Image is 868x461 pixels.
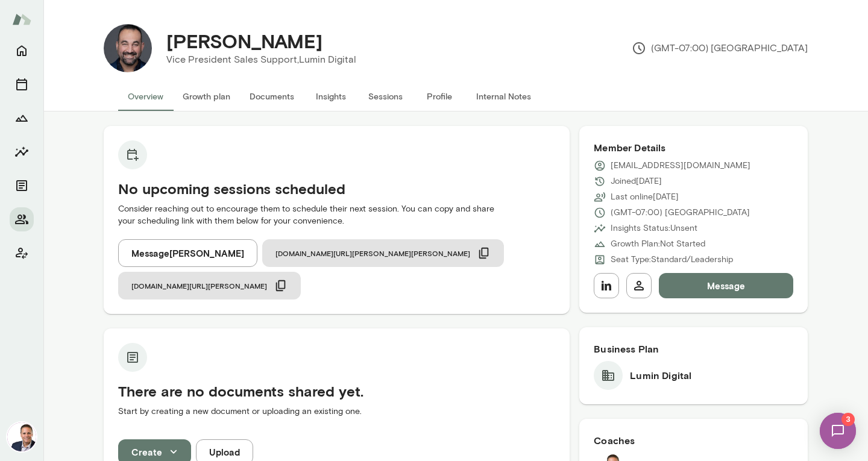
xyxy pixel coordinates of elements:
[611,222,697,234] p: Insights Status: Unsent
[240,82,304,111] button: Documents
[104,24,152,72] img: Atif Sabawi
[467,82,541,111] button: Internal Notes
[412,82,467,111] button: Profile
[10,39,34,63] button: Home
[118,272,301,299] button: [DOMAIN_NAME][URL][PERSON_NAME]
[275,248,470,258] span: [DOMAIN_NAME][URL][PERSON_NAME][PERSON_NAME]
[12,8,31,31] img: Mento
[630,368,691,383] h6: Lumin Digital
[611,238,705,250] p: Growth Plan: Not Started
[10,241,34,265] button: Client app
[7,422,36,451] img: Jon Fraser
[594,342,793,356] h6: Business Plan
[594,433,793,448] h6: Coaches
[611,160,750,172] p: [EMAIL_ADDRESS][DOMAIN_NAME]
[173,82,240,111] button: Growth plan
[118,381,555,401] h5: There are no documents shared yet.
[358,82,412,111] button: Sessions
[118,203,555,227] p: Consider reaching out to encourage them to schedule their next session. You can copy and share yo...
[262,239,504,267] button: [DOMAIN_NAME][URL][PERSON_NAME][PERSON_NAME]
[632,41,808,55] p: (GMT-07:00) [GEOGRAPHIC_DATA]
[304,82,358,111] button: Insights
[611,207,750,219] p: (GMT-07:00) [GEOGRAPHIC_DATA]
[166,30,322,52] h4: [PERSON_NAME]
[166,52,356,67] p: Vice President Sales Support, Lumin Digital
[10,140,34,164] button: Insights
[131,281,267,290] span: [DOMAIN_NAME][URL][PERSON_NAME]
[594,140,793,155] h6: Member Details
[118,406,555,418] p: Start by creating a new document or uploading an existing one.
[611,254,733,266] p: Seat Type: Standard/Leadership
[118,179,555,198] h5: No upcoming sessions scheduled
[10,207,34,231] button: Members
[118,239,257,267] button: Message[PERSON_NAME]
[118,82,173,111] button: Overview
[10,72,34,96] button: Sessions
[10,174,34,198] button: Documents
[611,191,679,203] p: Last online [DATE]
[10,106,34,130] button: Growth Plan
[659,273,793,298] button: Message
[611,175,662,187] p: Joined [DATE]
